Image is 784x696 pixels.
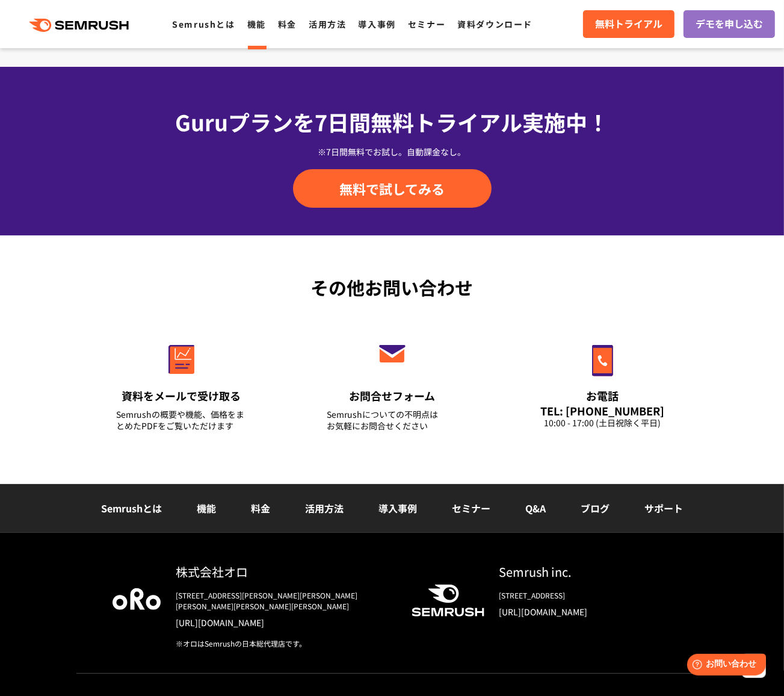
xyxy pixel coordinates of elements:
a: サポート [644,501,683,515]
a: ブログ [581,501,610,515]
span: 無料トライアル [595,16,662,32]
div: Guruプランを7日間 [76,105,708,138]
a: 機能 [197,501,216,515]
span: 無料で試してみる [339,179,445,197]
div: 資料をメールで受け取る [117,388,247,403]
div: [STREET_ADDRESS] [499,590,672,601]
iframe: Help widget launcher [677,649,771,683]
a: デモを申し込む [684,10,775,38]
div: ※オロはSemrushの日本総代理店です。 [176,638,392,649]
div: Semrush inc. [499,563,672,580]
div: お電話 [538,388,668,403]
div: Semrushの概要や機能、価格をまとめたPDFをご覧いただけます [117,409,247,432]
a: 機能 [247,18,266,30]
img: oro company [113,588,161,610]
a: Semrushとは [101,501,162,515]
div: 株式会社オロ [176,563,392,580]
a: [URL][DOMAIN_NAME] [499,606,672,618]
div: TEL: [PHONE_NUMBER] [538,404,668,417]
a: Q&A [525,501,546,515]
a: 活用方法 [305,501,344,515]
div: その他お問い合わせ [76,274,708,301]
a: [URL][DOMAIN_NAME] [176,617,392,629]
a: セミナー [452,501,490,515]
a: 活用方法 [309,18,346,30]
a: セミナー [408,18,445,30]
a: 料金 [278,18,297,30]
div: 10:00 - 17:00 (土日祝除く平日) [538,417,668,429]
span: デモを申し込む [696,16,763,32]
a: 無料で試してみる [293,169,492,208]
div: ※7日間無料でお試し。自動課金なし。 [76,146,708,158]
a: Semrushとは [172,18,235,30]
a: 導入事例 [359,18,396,30]
div: お問合せフォーム [327,388,457,403]
a: 導入事例 [378,501,417,515]
div: [STREET_ADDRESS][PERSON_NAME][PERSON_NAME][PERSON_NAME][PERSON_NAME][PERSON_NAME] [176,590,392,612]
a: 資料をメールで受け取る Semrushの概要や機能、価格をまとめたPDFをご覧いただけます [91,319,272,447]
span: 無料トライアル実施中！ [371,106,609,137]
div: Semrushについての不明点は お気軽にお問合せください [327,409,457,432]
a: お問合せフォーム Semrushについての不明点はお気軽にお問合せください [302,319,483,447]
a: 料金 [251,501,270,515]
a: 無料トライアル [583,10,674,38]
a: 資料ダウンロード [457,18,532,30]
